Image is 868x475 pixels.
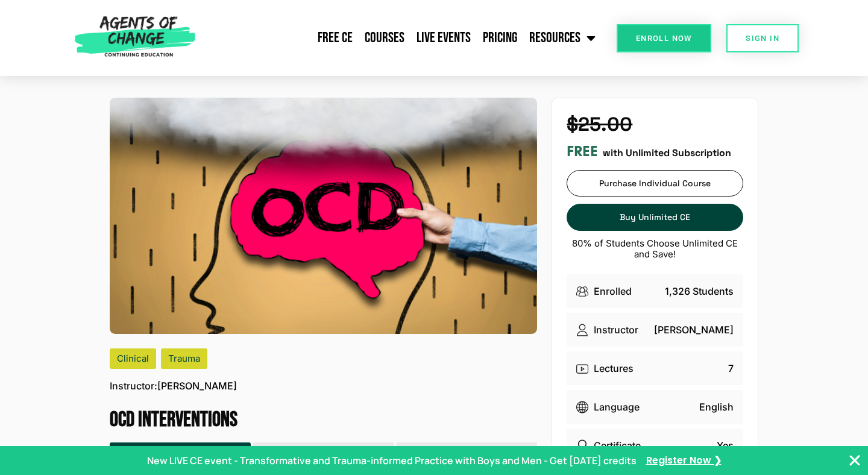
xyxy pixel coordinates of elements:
[848,453,862,468] button: Close Banner
[728,361,734,376] p: 7
[594,322,638,337] p: Instructor
[253,442,394,472] button: Curriculum
[654,322,734,337] p: [PERSON_NAME]
[636,34,692,42] span: Enroll Now
[717,438,734,453] p: Yes
[594,400,640,414] p: Language
[147,453,637,468] p: New LIVE CE event - Transformative and Trauma-informed Practice with Boys and Men - Get [DATE] cr...
[161,348,207,369] div: Trauma
[620,212,690,222] span: Buy Unlimited CE
[599,178,711,189] span: Purchase Individual Course
[594,361,634,376] p: Lectures
[646,454,722,467] a: Register Now ❯
[567,143,743,160] div: with Unlimited Subscription
[477,23,523,53] a: Pricing
[594,438,641,453] p: Certificate
[396,442,537,472] button: Instructor
[567,238,743,260] p: 80% of Students Choose Unlimited CE and Save!
[746,34,779,42] span: SIGN IN
[312,23,359,53] a: Free CE
[110,407,537,433] h1: OCD Interventions (1.5 General CE Credit)
[699,400,734,414] p: English
[567,113,743,136] h4: $25.00
[201,23,602,53] nav: Menu
[110,98,537,334] img: OCD Interventions (1.5 General CE Credit)
[110,442,251,472] button: Overview
[110,379,237,393] p: [PERSON_NAME]
[617,24,711,52] a: Enroll Now
[110,348,156,369] div: Clinical
[567,143,598,160] h3: FREE
[567,170,743,197] a: Purchase Individual Course
[594,284,632,298] p: Enrolled
[359,23,410,53] a: Courses
[567,204,743,230] a: Buy Unlimited CE
[523,23,602,53] a: Resources
[410,23,477,53] a: Live Events
[665,284,734,298] p: 1,326 Students
[110,379,157,393] span: Instructor:
[726,24,799,52] a: SIGN IN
